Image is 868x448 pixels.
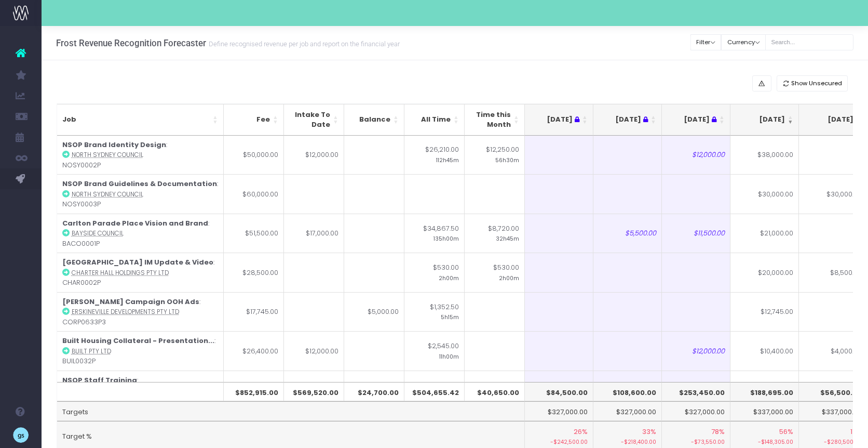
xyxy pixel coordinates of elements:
td: $20,000.00 [730,253,799,292]
td: : CHAR0002P [57,253,224,292]
td: : NOSY0003P [57,174,224,214]
small: -$218,400.00 [599,437,656,446]
td: $30,000.00 [730,174,799,214]
small: 112h45m [436,155,459,164]
td: $11,500.00 [662,214,730,253]
th: Sep 25 : activate to sort column ascending [662,104,730,136]
th: Time this Month: activate to sort column ascending [465,104,525,136]
td: $12,000.00 [662,136,730,175]
abbr: Built Pty Ltd [72,347,111,355]
strong: [PERSON_NAME] Campaign OOH Ads [62,297,199,307]
small: 11h00m [439,351,459,361]
td: $327,000.00 [662,401,730,421]
button: Filter [690,34,722,50]
td: $2,545.00 [404,331,465,371]
small: -$242,500.00 [530,437,588,446]
span: 26% [574,427,588,437]
span: 17% [850,427,862,437]
span: 78% [711,427,725,437]
small: 56h30m [495,155,519,164]
th: All Time: activate to sort column ascending [404,104,465,136]
abbr: North Sydney Council [72,151,143,159]
strong: [GEOGRAPHIC_DATA] IM Update & Video [62,257,213,267]
td: $530.00 [404,253,465,292]
td: $5,500.00 [593,214,662,253]
img: images/default_profile_image.png [13,427,29,443]
small: -$280,500.00 [804,437,862,446]
abbr: Charter Hall Holdings Pty Ltd [72,269,169,277]
td: $30,000.00 [799,174,867,214]
td: $38,000.00 [730,136,799,175]
strong: Built Housing Collateral - Presentation... [62,336,214,346]
td: $327,000.00 [593,401,662,421]
td: $8,720.00 [465,214,525,253]
td: : NOSY0004P [57,371,224,410]
td: : BUIL0032P [57,331,224,371]
small: 2h00m [499,273,519,282]
th: $40,650.00 [465,382,525,402]
td: $60,000.00 [224,174,284,214]
strong: NSOP Staff Training [62,375,137,385]
td: $530.00 [465,253,525,292]
td: : NOSY0002P [57,136,224,175]
td: $12,000.00 [284,331,344,371]
small: 5h15m [441,312,459,321]
th: Oct 25: activate to sort column ascending [730,104,799,136]
td: $12,250.00 [465,136,525,175]
h3: Frost Revenue Recognition Forecaster [56,38,400,48]
td: $28,500.00 [224,253,284,292]
span: 56% [779,427,793,437]
th: $504,655.42 [404,382,465,402]
td: $337,000.00 [799,401,867,421]
abbr: Erskineville Developments Pty Ltd [72,308,179,316]
td: $12,745.00 [730,292,799,332]
th: $569,520.00 [284,382,344,402]
td: $10,400.00 [730,331,799,371]
td: $26,400.00 [224,331,284,371]
small: 135h00m [433,233,459,243]
td: Targets [57,401,525,421]
td: : CORP0633P3 [57,292,224,332]
td: $12,000.00 [284,136,344,175]
th: $188,695.00 [730,382,799,402]
th: Aug 25 : activate to sort column ascending [593,104,662,136]
input: Search... [765,34,853,50]
td: $26,210.00 [404,136,465,175]
span: Show Unsecured [791,79,842,88]
td: $34,867.50 [404,214,465,253]
td: $51,500.00 [224,214,284,253]
td: $17,000.00 [284,214,344,253]
strong: NSOP Brand Identity Design [62,140,166,150]
th: $108,600.00 [593,382,662,402]
td: $15,000.00 [224,371,284,410]
td: $12,000.00 [662,331,730,371]
td: $50,000.00 [224,136,284,175]
small: -$148,305.00 [736,437,793,446]
td: : BACO0001P [57,214,224,253]
td: $8,500.00 [799,253,867,292]
th: Jul 25 : activate to sort column ascending [525,104,593,136]
abbr: Bayside Council [72,229,124,238]
th: Intake To Date: activate to sort column ascending [284,104,344,136]
th: Balance: activate to sort column ascending [344,104,404,136]
strong: NSOP Brand Guidelines & Documentation [62,179,217,189]
small: -$73,550.00 [667,437,725,446]
button: Show Unsecured [777,75,848,91]
td: $327,000.00 [525,401,593,421]
td: $4,000.00 [799,331,867,371]
button: Currency [721,34,766,50]
small: 32h45m [496,233,519,243]
th: $56,500.00 [799,382,867,402]
td: $337,000.00 [730,401,799,421]
th: $253,450.00 [662,382,730,402]
strong: Carlton Parade Place Vision and Brand [62,218,208,228]
td: $1,352.50 [404,292,465,332]
th: $84,500.00 [525,382,593,402]
th: Fee: activate to sort column ascending [224,104,284,136]
th: Job: activate to sort column ascending [57,104,224,136]
td: $5,000.00 [799,371,867,410]
td: $21,000.00 [730,214,799,253]
td: $600.00 [404,371,465,410]
td: $10,000.00 [730,371,799,410]
td: $600.00 [465,371,525,410]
